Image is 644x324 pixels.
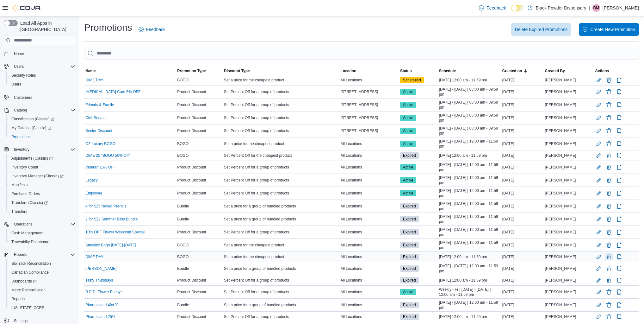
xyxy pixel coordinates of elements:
a: Employee [85,191,102,196]
button: Promotion Type [176,67,223,75]
span: Inventory Manager (Classic) [9,172,75,180]
a: Inventory Count [9,163,41,171]
a: Smokiez Bogo [DATE]-[DATE] [85,243,136,248]
span: Users [11,63,75,70]
a: Feedback [476,2,508,14]
span: Adjustments (Classic) [9,155,75,162]
button: Delete Expired Promotions [511,23,572,36]
span: Reports [9,295,75,303]
button: Edit Promotion [595,76,603,84]
button: Canadian Compliance [6,268,78,277]
button: Edit Promotion [595,241,603,249]
button: Delete Promotion [605,88,613,96]
a: [US_STATE] CCRS [9,304,47,312]
span: [PERSON_NAME] [545,89,576,94]
span: Washington CCRS [9,304,75,312]
a: Home [11,50,27,58]
button: Delete Promotion [605,163,613,171]
a: [MEDICAL_DATA] Card 5% OFF [85,89,140,94]
span: Classification (Classic) [11,117,54,122]
a: DIME 25 "BOGO 50% Off" [85,153,130,158]
span: [DATE] 12:00 am - 11:59 pm [439,153,487,158]
span: Reports [11,296,25,302]
span: Product Discount [177,89,206,94]
a: Veteran 15% OFF [85,165,116,170]
button: Clone Promotion [615,215,623,223]
span: Manifests [9,181,75,189]
button: Clone Promotion [615,176,623,184]
span: [STREET_ADDRESS] [341,89,378,94]
span: Active [403,89,413,95]
button: Clone Promotion [615,189,623,197]
span: Operations [11,220,75,228]
span: Reports [14,252,27,257]
button: Clone Promotion [615,140,623,148]
a: Friends & Family [85,102,114,107]
span: Active [403,102,413,108]
button: Delete Promotion [605,301,613,309]
div: Set Percent Off for a group of products [223,114,339,122]
button: Clone Promotion [615,228,623,236]
a: Manifests [9,181,30,189]
span: Customers [11,93,75,101]
button: Edit Promotion [595,189,603,197]
span: Customers [14,95,32,100]
div: Daniel Mulcahy [592,4,600,12]
p: Black Powder Dispensary [536,4,586,12]
span: Adjustments (Classic) [11,156,53,161]
span: Delete Expired Promotions [515,26,568,33]
span: Created By [545,68,565,73]
button: Clone Promotion [615,88,623,96]
button: Users [6,80,78,89]
button: Clone Promotion [615,202,623,210]
button: Inventory [1,145,78,154]
div: Set Percent Off for a group of products [223,163,339,171]
span: Inventory Count [9,163,75,171]
button: Clone Promotion [615,101,623,109]
span: Active [400,89,416,95]
span: Dashboards [11,279,37,284]
div: [DATE] [501,152,544,159]
a: Civil Servant [85,115,107,120]
h1: Promotions [84,21,132,34]
button: Reports [6,295,78,303]
span: Feedback [486,5,506,11]
a: My Catalog (Classic) [6,124,78,132]
span: BOGO [177,153,189,158]
button: Edit Promotion [595,140,603,148]
span: [DATE] - [DATE] | 08:00 am - 09:59 pm [439,113,500,123]
button: Created on [501,67,544,75]
button: Metrc Reconciliation [6,286,78,295]
span: Create New Promotion [590,26,635,33]
p: | [589,4,590,12]
div: Set Percent Off for a group of products [223,127,339,135]
button: Schedule [438,67,501,75]
button: Delete Promotion [605,228,613,236]
button: Status [399,67,438,75]
span: Promotion Type [177,68,206,73]
a: My Catalog (Classic) [9,124,54,132]
button: Users [11,63,26,70]
button: Created By [544,67,594,75]
button: Edit Promotion [595,215,603,223]
button: Edit Promotion [595,253,603,261]
span: Name [85,68,96,73]
a: DIME DAY [85,254,103,259]
span: [STREET_ADDRESS] [341,128,378,133]
span: [DATE] - [DATE] | 12:00 am - 11:59 pm [439,175,500,185]
button: Catalog [1,106,78,115]
button: Location [339,67,399,75]
a: Adjustments (Classic) [9,155,55,162]
span: Product Discount [177,128,206,133]
button: Inventory Count [6,163,78,172]
a: 10% OFF Flower Weekend Special [85,230,145,235]
span: [DATE] 12:00 am - 11:59 pm [439,78,487,83]
span: Expired [403,153,416,158]
button: Edit Promotion [595,127,603,135]
div: [DATE] [501,114,544,122]
button: Catalog [11,106,29,114]
span: Schedule [439,68,456,73]
span: All Locations [341,178,362,183]
span: Inventory [14,147,29,152]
